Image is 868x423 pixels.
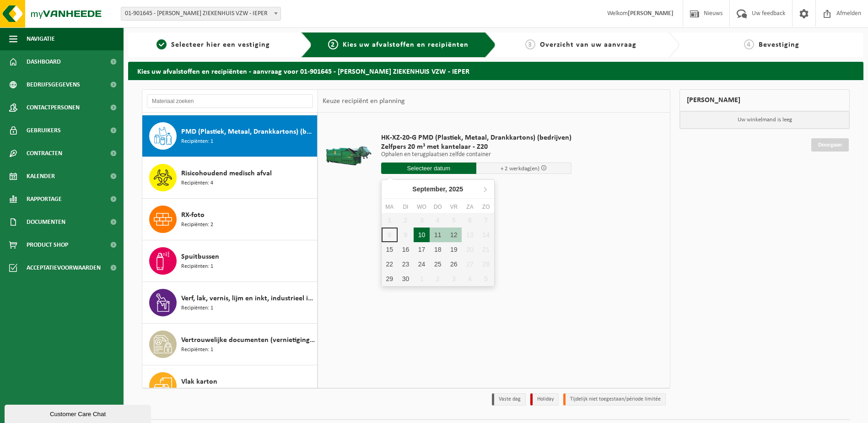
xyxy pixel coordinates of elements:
span: Risicohoudend medisch afval [181,168,272,179]
span: 1 [156,39,167,49]
span: Kalender [27,165,55,188]
span: 2 [328,39,338,49]
div: za [462,202,478,211]
button: Risicohoudend medisch afval Recipiënten: 4 [142,157,318,199]
button: PMD (Plastiek, Metaal, Drankkartons) (bedrijven) Recipiënten: 1 [142,115,318,157]
a: Doorgaan [811,138,849,152]
div: 16 [398,242,414,257]
div: 23 [398,257,414,271]
span: 01-901645 - JAN YPERMAN ZIEKENHUIS VZW - IEPER [121,7,280,20]
span: Recipiënten: 1 [181,262,213,271]
div: 11 [430,228,446,242]
span: Vlak karton [181,376,217,387]
span: Zelfpers 20 m³ met kantelaar - Z20 [381,142,571,152]
span: HK-XZ-20-G PMD (Plastiek, Metaal, Drankkartons) (bedrijven) [381,133,571,142]
span: Recipiënten: 4 [181,179,213,188]
span: Bedrijfsgegevens [27,73,80,96]
p: Ophalen en terugplaatsen zelfde container [381,152,571,158]
li: Tijdelijk niet toegestaan/période limitée [563,393,666,406]
button: Verf, lak, vernis, lijm en inkt, industrieel in kleinverpakking Recipiënten: 1 [142,282,318,324]
div: [PERSON_NAME] [679,89,850,111]
span: Recipiënten: 1 [181,387,213,396]
div: 25 [430,257,446,271]
li: Holiday [530,393,559,406]
span: Dashboard [27,50,61,73]
span: Documenten [27,211,65,233]
span: Bevestiging [759,41,799,49]
span: Contracten [27,142,62,165]
span: Acceptatievoorwaarden [27,256,101,279]
span: Contactpersonen [27,96,80,119]
input: Materiaal zoeken [147,94,313,108]
span: + 2 werkdag(en) [501,166,539,172]
strong: [PERSON_NAME] [628,10,674,17]
span: Overzicht van uw aanvraag [540,41,636,49]
span: Recipiënten: 1 [181,346,213,354]
div: 15 [382,242,398,257]
div: 30 [398,271,414,286]
div: di [398,202,414,211]
span: Selecteer hier een vestiging [171,41,270,49]
span: Spuitbussen [181,251,219,262]
span: Verf, lak, vernis, lijm en inkt, industrieel in kleinverpakking [181,293,315,304]
button: Vlak karton Recipiënten: 1 [142,365,318,407]
a: 1Selecteer hier een vestiging [133,39,294,50]
div: vr [446,202,462,211]
button: RX-foto Recipiënten: 2 [142,199,318,240]
span: Kies uw afvalstoffen en recipiënten [343,41,469,49]
div: 24 [414,257,430,271]
div: 10 [414,228,430,242]
div: 22 [382,257,398,271]
div: 18 [430,242,446,257]
div: 2 [430,271,446,286]
span: RX-foto [181,210,205,221]
div: 26 [446,257,462,271]
div: September, [409,182,467,196]
button: Spuitbussen Recipiënten: 1 [142,240,318,282]
span: 4 [744,39,754,49]
span: Rapportage [27,188,62,211]
span: Vertrouwelijke documenten (vernietiging - recyclage) [181,335,315,346]
p: Uw winkelmand is leeg [680,111,849,129]
div: wo [414,202,430,211]
span: 01-901645 - JAN YPERMAN ZIEKENHUIS VZW - IEPER [121,7,281,21]
i: 2025 [449,186,463,192]
div: 17 [414,242,430,257]
span: 3 [525,39,535,49]
div: 19 [446,242,462,257]
div: zo [478,202,494,211]
div: 29 [382,271,398,286]
span: Recipiënten: 1 [181,137,213,146]
div: 1 [414,271,430,286]
div: 12 [446,228,462,242]
div: ma [382,202,398,211]
span: Product Shop [27,233,68,256]
div: 3 [446,271,462,286]
div: do [430,202,446,211]
li: Vaste dag [492,393,526,406]
span: Navigatie [27,27,55,50]
span: PMD (Plastiek, Metaal, Drankkartons) (bedrijven) [181,126,315,137]
button: Vertrouwelijke documenten (vernietiging - recyclage) Recipiënten: 1 [142,324,318,365]
div: Keuze recipiënt en planning [318,90,410,113]
span: Recipiënten: 1 [181,304,213,313]
input: Selecteer datum [381,163,476,174]
h2: Kies uw afvalstoffen en recipiënten - aanvraag voor 01-901645 - [PERSON_NAME] ZIEKENHUIS VZW - IEPER [128,62,863,80]
span: Recipiënten: 2 [181,221,213,229]
iframe: chat widget [5,403,153,423]
span: Gebruikers [27,119,61,142]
